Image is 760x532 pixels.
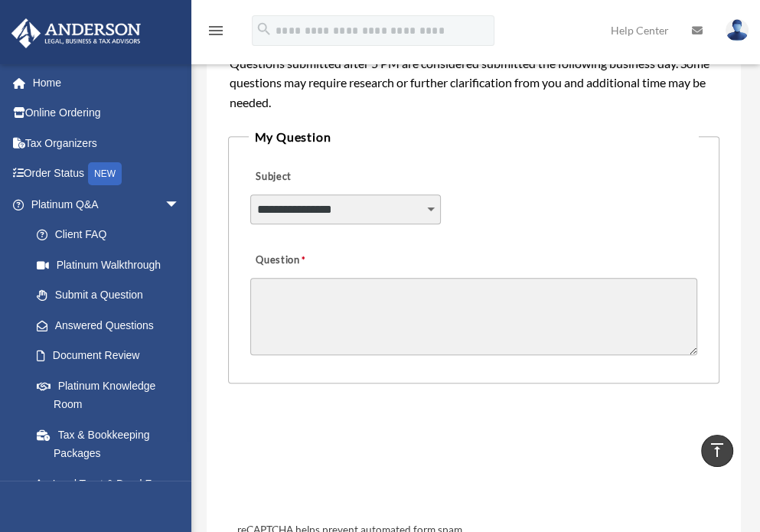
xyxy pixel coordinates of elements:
a: Answered Questions [21,310,203,341]
a: Platinum Knowledge Room [21,370,203,419]
a: Tax Organizers [11,128,203,158]
a: Tax & Bookkeeping Packages [21,419,203,468]
a: Submit a Question [21,280,195,311]
a: vertical_align_top [701,435,733,467]
a: Home [11,67,203,98]
img: User Pic [726,19,749,41]
a: Platinum Q&Aarrow_drop_down [11,189,203,220]
div: NEW [88,162,122,185]
a: Document Review [21,341,203,371]
i: vertical_align_top [708,441,726,459]
a: menu [207,27,225,40]
i: search [256,21,272,38]
a: Client FAQ [21,220,203,250]
a: Order StatusNEW [11,158,203,190]
a: Land Trust & Deed Forum [21,468,203,499]
span: arrow_drop_down [165,189,195,220]
a: Online Ordering [11,98,203,129]
label: Subject [250,166,396,188]
iframe: reCAPTCHA [233,431,465,491]
legend: My Question [249,126,700,148]
i: menu [207,21,225,40]
label: Question [250,250,369,271]
img: Anderson Advisors Platinum Portal [7,18,145,48]
a: Platinum Walkthrough [21,250,203,280]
